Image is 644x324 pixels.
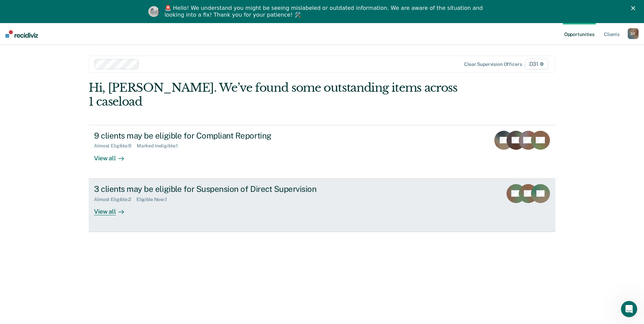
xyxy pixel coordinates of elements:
div: Marked Ineligible : 1 [137,143,183,149]
div: 3 clients may be eligible for Suspension of Direct Supervision [94,184,332,194]
div: Eligible Now : 1 [136,197,172,202]
div: Hi, [PERSON_NAME]. We’ve found some outstanding items across 1 caseload [89,81,462,109]
div: 🚨 Hello! We understand you might be seeing mislabeled or outdated information. We are aware of th... [165,5,485,18]
div: Almost Eligible : 2 [94,197,136,202]
div: Almost Eligible : 9 [94,143,137,149]
div: Close [631,6,638,10]
iframe: Intercom live chat [621,301,637,317]
div: Clear supervision officers [464,61,522,67]
a: 9 clients may be eligible for Compliant ReportingAlmost Eligible:9Marked Ineligible:1View all [89,125,555,179]
img: Recidiviz [5,30,38,38]
img: Profile image for Kim [148,6,159,17]
div: 9 clients may be eligible for Compliant Reporting [94,131,332,141]
div: View all [94,149,132,162]
div: D F [628,28,639,39]
a: 3 clients may be eligible for Suspension of Direct SupervisionAlmost Eligible:2Eligible Now:1View... [89,179,555,232]
a: Opportunities [563,23,596,45]
span: D31 [525,59,548,70]
button: DF [628,28,639,39]
div: View all [94,202,132,215]
a: Clients [603,23,621,45]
